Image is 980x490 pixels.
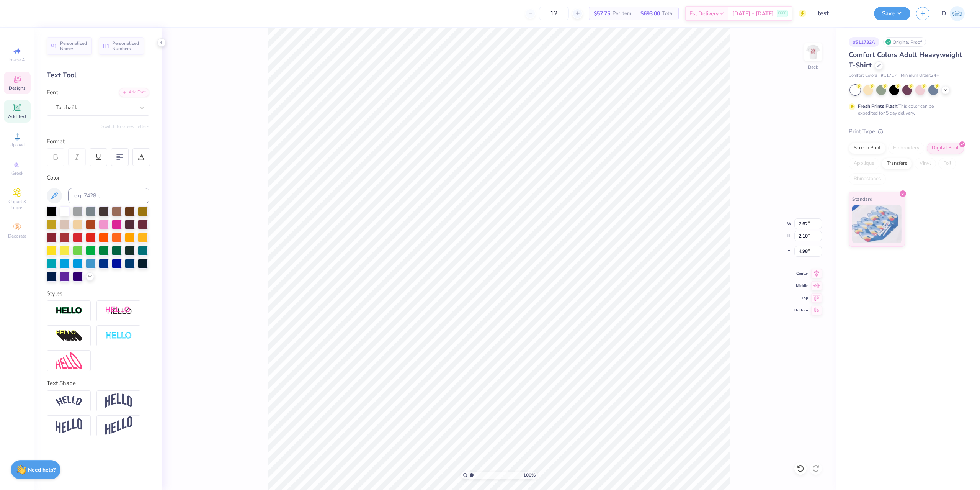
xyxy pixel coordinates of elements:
[849,143,886,154] div: Screen Print
[612,10,631,18] span: Per Item
[9,85,26,91] span: Designs
[47,379,149,388] div: Text Shape
[901,72,939,79] span: Minimum Order: 24 +
[888,143,924,154] div: Embroidery
[4,198,31,211] span: Clipart & logos
[858,103,898,109] strong: Fresh Prints Flash:
[47,88,58,97] label: Font
[662,10,674,18] span: Total
[8,57,26,63] span: Image AI
[942,6,965,21] a: DJ
[101,123,149,129] button: Switch to Greek Letters
[8,233,26,239] span: Decorate
[805,44,821,60] img: Back
[883,37,926,47] div: Original Proof
[927,143,964,154] div: Digital Print
[56,418,82,433] img: Flag
[47,174,149,182] div: Color
[852,205,902,243] img: Standard
[56,352,82,369] img: Free Distort
[28,466,56,474] strong: Need help?
[881,72,897,79] span: # C1717
[849,127,965,136] div: Print Type
[47,70,149,80] div: Text Tool
[915,158,936,169] div: Vinyl
[808,64,818,70] div: Back
[849,158,879,169] div: Applique
[594,10,610,18] span: $57.75
[105,331,132,340] img: Negative Space
[852,195,872,203] span: Standard
[849,37,879,47] div: # 511732A
[938,158,956,169] div: Foil
[11,170,23,176] span: Greek
[950,6,965,21] img: Danyl Jon Ferrer
[849,173,886,185] div: Rhinestones
[732,10,774,18] span: [DATE] - [DATE]
[112,41,139,51] span: Personalized Numbers
[812,6,868,21] input: Untitled Design
[794,271,808,276] span: Center
[105,393,132,408] img: Arch
[689,10,719,18] span: Est. Delivery
[68,188,149,203] input: e.g. 7428 c
[858,103,952,116] div: This color can be expedited for 5 day delivery.
[105,306,132,316] img: Shadow
[778,11,786,16] span: FREE
[874,7,910,20] button: Save
[56,306,82,315] img: Stroke
[794,308,808,313] span: Bottom
[56,396,82,406] img: Arc
[882,158,912,169] div: Transfers
[119,88,149,97] div: Add Font
[942,9,948,18] span: DJ
[47,289,149,298] div: Styles
[105,416,132,435] img: Rise
[8,113,26,120] span: Add Text
[794,283,808,288] span: Middle
[794,295,808,301] span: Top
[10,142,25,148] span: Upload
[523,472,536,479] span: 100 %
[539,7,569,20] input: – –
[60,41,87,51] span: Personalized Names
[56,330,82,342] img: 3d Illusion
[849,72,877,79] span: Comfort Colors
[47,137,150,146] div: Format
[640,10,660,18] span: $693.00
[849,50,962,70] span: Comfort Colors Adult Heavyweight T-Shirt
